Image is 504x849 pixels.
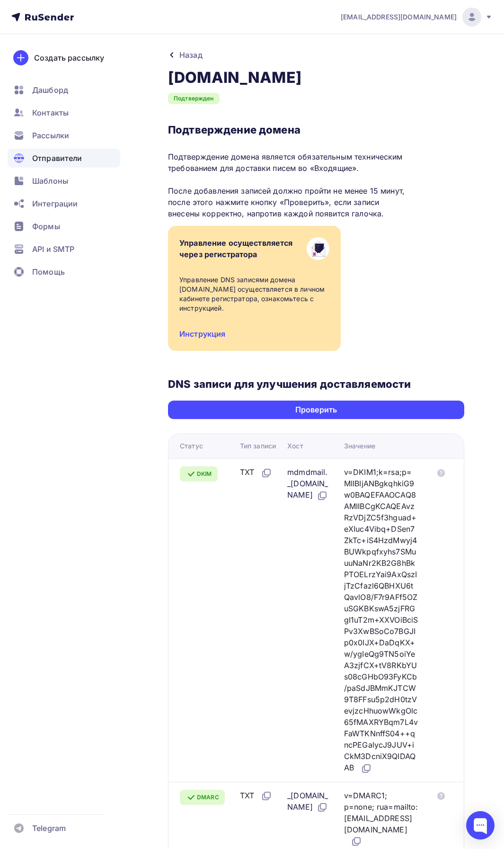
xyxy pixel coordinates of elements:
[179,275,329,313] div: Управление DNS записями домена [DOMAIN_NAME] осуществляется в личном кабинете регистратора, ознак...
[344,466,418,774] div: v=DKIM1;k=rsa;p=MIIBIjANBgkqhkiG9w0BAQEFAAOCAQ8AMIIBCgKCAQEAvzRzVDjZC5f3hguad+eXIuc4Vibq+DSen7ZkT...
[168,68,301,87] h2: [DOMAIN_NAME]
[295,404,337,415] div: Проверить
[344,790,418,848] div: v=DMARC1; p=none; rua=mailto:[EMAIL_ADDRESS][DOMAIN_NAME]
[287,441,303,451] div: Хост
[168,151,411,219] p: Подтверждение домена является обязательным техническим требованием для доставки писем во «Входящи...
[32,243,74,255] span: API и SMTP
[240,466,272,479] div: TXT
[287,790,329,813] div: _[DOMAIN_NAME]
[8,126,120,145] a: Рассылки
[240,790,272,802] div: TXT
[344,441,375,451] div: Значение
[168,377,464,391] h3: DNS записи для улучшения доставляемости
[32,152,82,164] span: Отправители
[34,52,104,63] div: Создать рассылку
[32,175,68,187] span: Шаблоны
[8,103,120,122] a: Контакты
[8,217,120,236] a: Формы
[179,49,203,61] div: Назад
[32,822,66,834] span: Telegram
[240,441,276,451] div: Тип записи
[168,123,411,136] h3: Подтверждение домена
[32,221,60,232] span: Формы
[32,266,65,277] span: Помощь
[197,470,212,478] span: DKIM
[168,93,220,104] div: Подтвержден
[32,107,69,118] span: Контакты
[180,441,203,451] div: Статус
[32,84,68,96] span: Дашборд
[341,8,493,27] a: [EMAIL_ADDRESS][DOMAIN_NAME]
[32,130,69,141] span: Рассылки
[32,198,78,209] span: Интеграции
[8,149,120,168] a: Отправители
[287,466,329,501] div: mdmdmail._[DOMAIN_NAME]
[179,237,293,260] div: Управление осуществляется через регистратора
[197,794,219,801] span: DMARC
[341,12,457,22] span: [EMAIL_ADDRESS][DOMAIN_NAME]
[179,329,225,339] a: Инструкция
[8,171,120,190] a: Шаблоны
[8,80,120,99] a: Дашборд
